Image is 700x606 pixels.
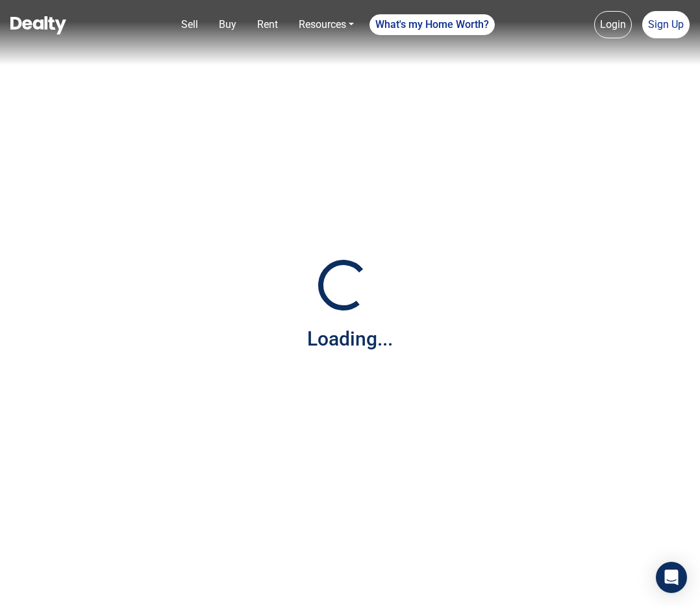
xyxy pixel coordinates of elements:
img: Loading [311,253,376,318]
a: Sell [176,12,203,38]
a: Rent [252,12,283,38]
a: Sign Up [642,11,690,38]
iframe: BigID CMP Widget [6,567,45,606]
div: Loading... [307,324,393,353]
a: Buy [214,12,242,38]
a: Resources [294,12,359,38]
a: What's my Home Worth? [369,14,495,35]
div: Open Intercom Messenger [656,562,687,593]
a: Login [594,11,632,38]
img: Dealty - Buy, Sell & Rent Homes [10,16,66,34]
